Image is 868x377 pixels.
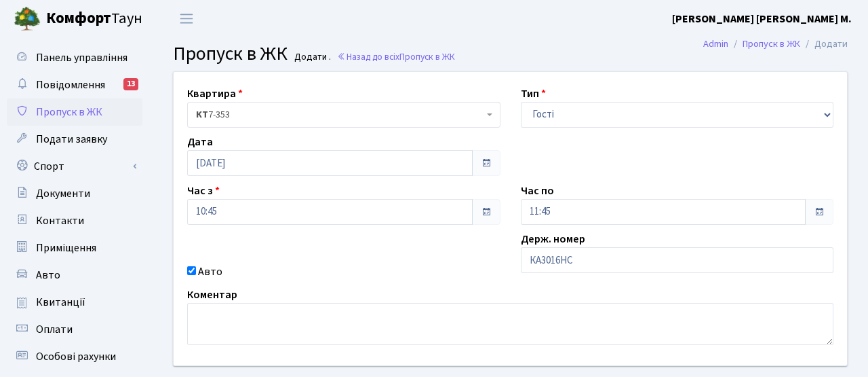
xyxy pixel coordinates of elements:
[703,37,728,51] a: Admin
[7,98,142,126] a: Пропуск в ЖК
[521,247,834,273] input: AA0001AA
[196,108,208,122] b: КТ
[672,12,852,26] b: [PERSON_NAME] [PERSON_NAME] М.
[36,295,85,310] span: Квитанції
[170,7,203,30] button: Переключити навігацію
[7,180,142,207] a: Документи
[672,11,852,27] a: [PERSON_NAME] [PERSON_NAME] М.
[46,7,111,29] b: Комфорт
[683,30,868,58] nav: breadcrumb
[521,86,546,102] label: Тип
[7,44,142,71] a: Панель управління
[521,231,585,247] label: Держ. номер
[743,37,800,51] a: Пропуск в ЖК
[187,287,237,303] label: Коментар
[36,186,90,201] span: Документи
[521,183,554,199] label: Час по
[7,289,142,316] a: Квитанції
[173,40,288,67] span: Пропуск в ЖК
[7,234,142,262] a: Приміщення
[7,126,142,153] a: Подати заявку
[46,7,142,31] span: Таун
[36,268,60,283] span: Авто
[399,50,455,63] span: Пропуск в ЖК
[36,213,84,228] span: Контакти
[187,183,220,199] label: Час з
[198,264,222,280] label: Авто
[292,52,331,63] small: Додати .
[7,343,142,370] a: Особові рахунки
[36,50,127,65] span: Панель управління
[14,5,41,33] img: logo.png
[36,77,105,92] span: Повідомлення
[7,153,142,180] a: Спорт
[36,240,96,255] span: Приміщення
[187,134,213,150] label: Дата
[36,132,107,147] span: Подати заявку
[36,105,102,120] span: Пропуск в ЖК
[36,349,116,364] span: Особові рахунки
[187,102,500,128] span: <b>КТ</b>&nbsp;&nbsp;&nbsp;&nbsp;7-353
[7,316,142,343] a: Оплати
[123,78,138,90] div: 13
[7,207,142,234] a: Контакти
[7,71,142,98] a: Повідомлення13
[800,37,848,52] li: Додати
[36,322,73,337] span: Оплати
[337,50,455,63] a: Назад до всіхПропуск в ЖК
[187,86,243,102] label: Квартира
[196,108,484,122] span: <b>КТ</b>&nbsp;&nbsp;&nbsp;&nbsp;7-353
[7,262,142,289] a: Авто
